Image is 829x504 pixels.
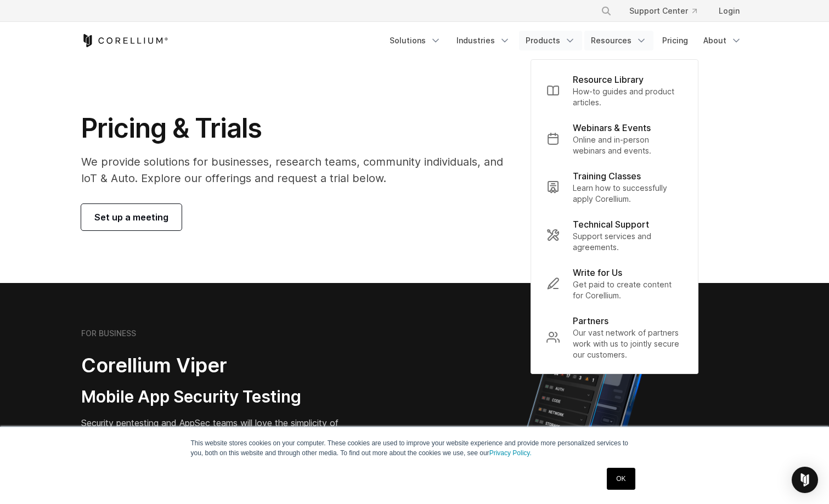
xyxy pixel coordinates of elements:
[81,416,362,456] p: Security pentesting and AppSec teams will love the simplicity of automated report generation comb...
[538,308,691,367] a: Partners Our vast network of partners work with us to jointly secure our customers.
[573,279,683,301] p: Get paid to create content for Corellium.
[588,1,748,21] div: Navigation Menu
[94,211,168,224] span: Set up a meeting
[697,31,748,50] a: About
[573,121,651,134] p: Webinars & Events
[621,1,706,21] a: Support Center
[596,1,616,21] button: Search
[573,183,683,205] p: Learn how to successfully apply Corellium.
[573,231,683,253] p: Support services and agreements.
[607,468,635,490] a: OK
[538,259,691,308] a: Write for Us Get paid to create content for Corellium.
[538,115,691,163] a: Webinars & Events Online and in-person webinars and events.
[792,467,818,493] div: Open Intercom Messenger
[81,112,518,145] h1: Pricing & Trials
[489,449,532,457] a: Privacy Policy.
[519,31,582,50] a: Products
[573,134,683,156] p: Online and in-person webinars and events.
[573,86,683,108] p: How-to guides and product articles.
[191,438,639,458] p: This website stores cookies on your computer. These cookies are used to improve your website expe...
[656,31,695,50] a: Pricing
[81,154,518,186] p: We provide solutions for businesses, research teams, community individuals, and IoT & Auto. Explo...
[538,211,691,259] a: Technical Support Support services and agreements.
[450,31,517,50] a: Industries
[81,34,168,47] a: Corellium Home
[573,266,622,279] p: Write for Us
[573,314,608,327] p: Partners
[383,31,748,50] div: Navigation Menu
[573,73,644,86] p: Resource Library
[81,387,362,407] h3: Mobile App Security Testing
[573,218,649,231] p: Technical Support
[538,163,691,211] a: Training Classes Learn how to successfully apply Corellium.
[573,169,641,183] p: Training Classes
[710,1,748,21] a: Login
[383,31,448,50] a: Solutions
[584,31,653,50] a: Resources
[573,327,683,360] p: Our vast network of partners work with us to jointly secure our customers.
[81,204,182,230] a: Set up a meeting
[81,353,362,378] h2: Corellium Viper
[538,66,691,115] a: Resource Library How-to guides and product articles.
[81,329,136,338] h6: FOR BUSINESS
